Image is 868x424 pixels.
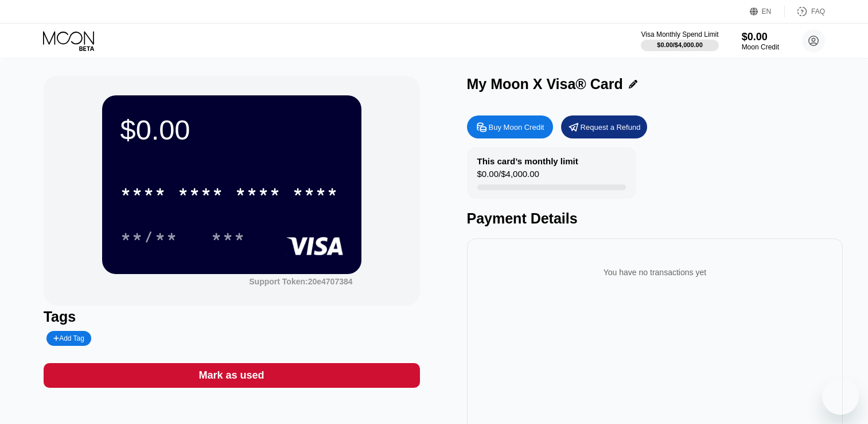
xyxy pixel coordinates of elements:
[762,7,772,16] div: EN
[120,114,343,146] div: $0.00
[249,277,352,286] div: Support Token:20e4707384
[477,169,539,184] div: $0.00 / $4,000.00
[561,115,647,138] div: Request a Refund
[467,210,843,227] div: Payment Details
[657,41,703,48] div: $0.00 / $4,000.00
[489,122,544,132] div: Buy Moon Credit
[467,115,553,138] div: Buy Moon Credit
[467,76,623,92] div: My Moon X Visa® Card
[750,6,785,17] div: EN
[822,378,859,415] iframe: Button to launch messaging window
[641,30,718,51] div: Visa Monthly Spend Limit$0.00/$4,000.00
[44,309,420,325] div: Tags
[785,6,825,17] div: FAQ
[742,31,779,51] div: $0.00Moon Credit
[476,256,834,288] div: You have no transactions yet
[477,156,578,166] div: This card’s monthly limit
[742,43,779,51] div: Moon Credit
[44,363,420,388] div: Mark as used
[581,122,641,132] div: Request a Refund
[199,369,264,382] div: Mark as used
[46,331,91,346] div: Add Tag
[53,334,84,342] div: Add Tag
[641,30,718,38] div: Visa Monthly Spend Limit
[742,31,779,43] div: $0.00
[811,7,825,16] div: FAQ
[249,277,352,286] div: Support Token: 20e4707384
